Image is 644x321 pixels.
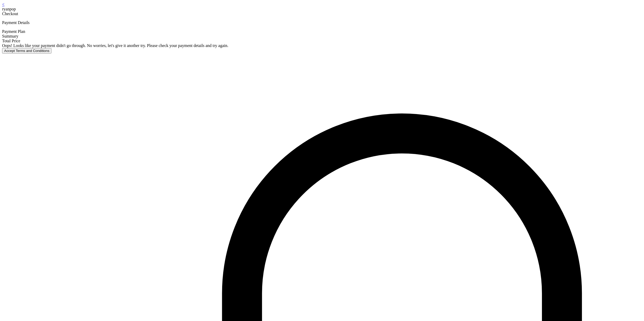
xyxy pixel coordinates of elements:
div: Checkout [2,11,642,16]
p: Payment Details [2,20,642,25]
button: Accept Terms and Conditions [2,48,51,53]
a: < [2,2,4,7]
div: Oops! Looks like your payment didn't go through. No worries, let's give it another try. Please ch... [2,43,642,48]
div: Total Price [2,39,642,43]
div: ryanpop [2,7,642,11]
div: Payment Plan [2,29,642,34]
div: Summary [2,34,642,39]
